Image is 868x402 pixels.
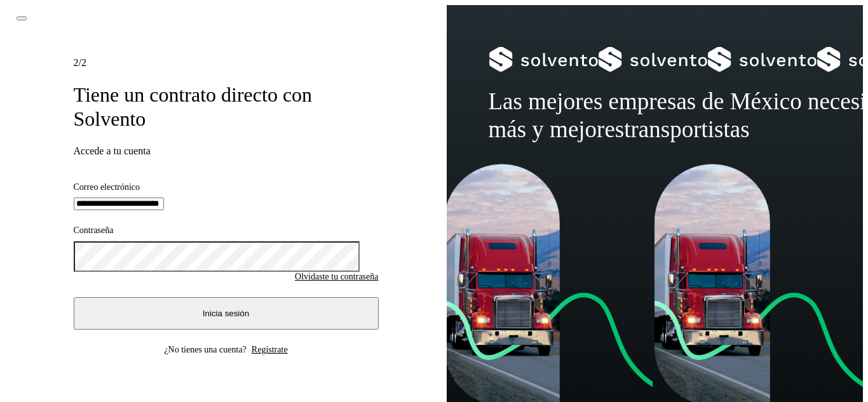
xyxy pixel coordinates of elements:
[74,83,379,131] h1: Tiene un contrato directo con Solvento
[74,57,79,68] span: 2
[252,345,288,355] a: Regístrate
[203,309,249,318] span: Inicia sesión
[295,272,378,282] a: Olvidaste tu contraseña
[74,225,379,236] label: Contraseña
[624,116,749,142] span: transportistas
[74,57,379,69] div: /2
[74,297,379,330] button: Inicia sesión
[74,145,379,157] h3: Accede a tu cuenta
[74,182,379,193] label: Correo electrónico
[164,345,246,355] p: ¿No tienes una cuenta?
